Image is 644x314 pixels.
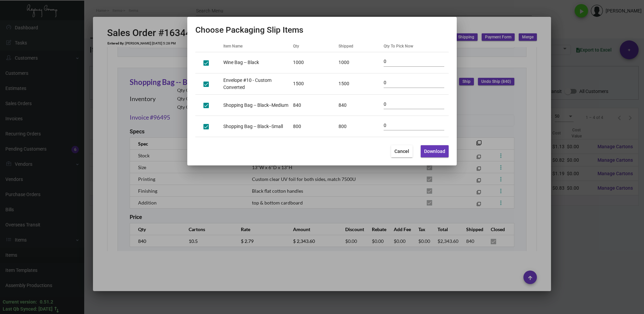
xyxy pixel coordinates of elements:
[293,95,339,116] td: 840
[223,73,293,94] td: Envelope #10 - Custom Converted
[293,52,339,73] td: 1000
[339,116,384,137] td: 800
[339,52,384,73] td: 1000
[421,145,449,157] button: Download
[293,116,339,137] td: 800
[40,299,53,306] div: 0.51.2
[339,40,384,52] th: Shipped
[384,40,449,52] th: Qty To Pick Now
[3,299,37,306] div: Current version:
[394,149,409,154] span: Cancel
[223,40,293,52] th: Item Name
[223,95,293,116] td: Shopping Bag -- Black--Medium
[339,73,384,94] td: 1500
[339,95,384,116] td: 840
[223,52,293,73] td: Wine Bag -- Black
[293,73,339,94] td: 1500
[424,149,445,154] span: Download
[391,145,413,157] button: Cancel
[293,40,339,52] th: Qty
[223,116,293,137] td: Shopping Bag -- Black--Small
[195,25,449,35] h3: Choose Packaging Slip Items
[3,306,53,313] div: Last Qb Synced: [DATE]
